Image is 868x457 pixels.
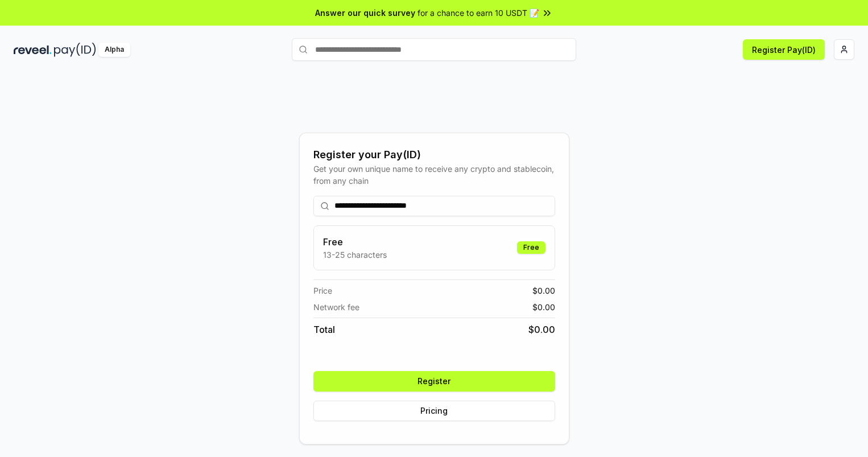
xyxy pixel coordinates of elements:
[313,371,555,392] button: Register
[313,301,359,313] span: Network fee
[313,285,332,297] span: Price
[98,43,130,57] div: Alpha
[743,39,825,60] button: Register Pay(ID)
[517,241,545,254] div: Free
[315,7,415,19] span: Answer our quick survey
[323,249,387,261] p: 13-25 characters
[532,301,555,313] span: $ 0.00
[54,43,96,57] img: pay_id
[313,147,555,163] div: Register your Pay(ID)
[313,323,335,336] span: Total
[532,285,555,297] span: $ 0.00
[528,323,555,336] span: $ 0.00
[418,7,539,19] span: for a chance to earn 10 USDT 📝
[313,163,555,187] div: Get your own unique name to receive any crypto and stablecoin, from any chain
[313,401,555,421] button: Pricing
[14,43,52,57] img: reveel_dark
[323,235,387,249] h3: Free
